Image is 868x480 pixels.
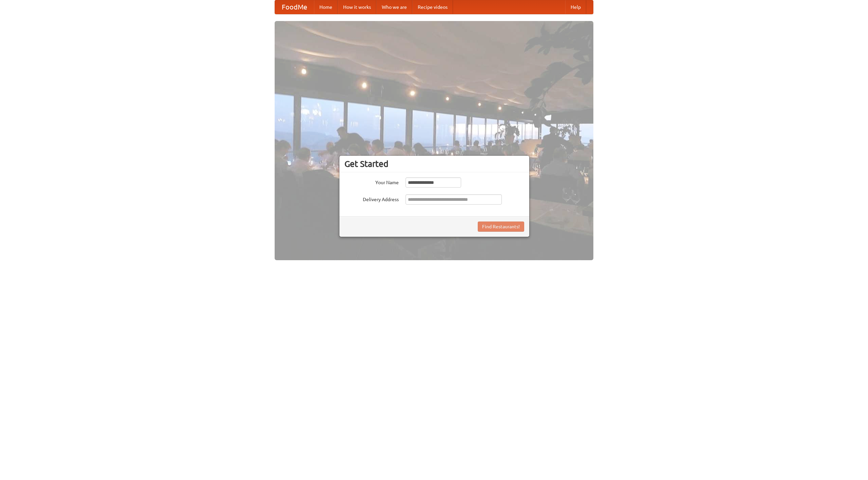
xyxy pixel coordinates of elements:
button: Find Restaurants! [478,222,524,232]
a: Home [314,0,338,14]
a: Recipe videos [412,0,453,14]
a: How it works [338,0,376,14]
label: Your Name [344,177,399,186]
a: Who we are [376,0,412,14]
a: Help [565,0,586,14]
h3: Get Started [344,159,524,169]
label: Delivery Address [344,194,399,203]
a: FoodMe [275,0,314,14]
